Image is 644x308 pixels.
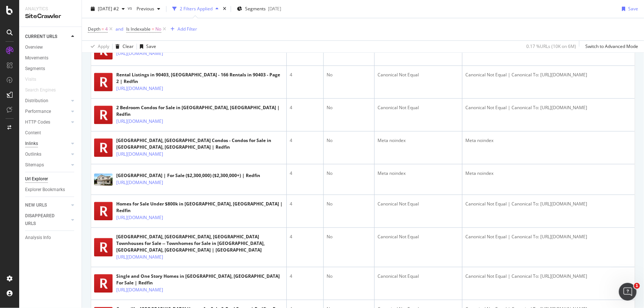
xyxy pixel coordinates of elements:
a: Url Explorer [25,175,76,183]
div: No [327,137,371,144]
div: Canonical Not Equal | Canonical To: [URL][DOMAIN_NAME] [465,233,632,240]
div: 0.17 % URLs ( 10K on 6M ) [526,43,576,49]
span: Depth [88,26,100,32]
a: Outlinks [25,150,69,158]
button: [DATE] #2 [88,3,128,15]
span: No [155,24,161,34]
button: Clear [113,41,134,52]
div: Canonical Not Equal [378,233,459,240]
a: Distribution [25,97,69,105]
div: Content [25,129,41,137]
div: No [327,104,371,111]
img: main image [94,105,113,124]
img: main image [94,138,113,157]
a: [URL][DOMAIN_NAME] [116,214,163,221]
div: SiteCrawler [25,12,76,21]
div: 4 [290,137,320,144]
div: Meta noindex [465,170,632,177]
div: Analytics [25,6,76,12]
div: 2 Filters Applied [180,6,213,12]
img: main image [94,173,113,186]
div: Canonical Not Equal [378,72,459,78]
a: CURRENT URLS [25,33,69,41]
span: Is Indexable [126,26,151,32]
span: 4 [105,24,108,34]
div: [GEOGRAPHIC_DATA], [GEOGRAPHIC_DATA] Condos - Condos for Sale in [GEOGRAPHIC_DATA], [GEOGRAPHIC_D... [116,137,283,150]
a: DISAPPEARED URLS [25,212,69,228]
a: [URL][DOMAIN_NAME] [116,253,163,261]
a: Inlinks [25,140,69,148]
div: [GEOGRAPHIC_DATA] | For Sale ($2,300,000) ($2,300,000+) | Redfin [116,172,260,179]
div: 4 [290,233,320,240]
button: Segments[DATE] [234,3,284,15]
img: main image [94,238,113,256]
div: Sitemaps [25,161,44,169]
div: Analysis Info [25,234,51,242]
div: Meta noindex [378,137,459,144]
div: No [327,170,371,177]
div: Url Explorer [25,175,48,183]
div: No [327,72,371,78]
iframe: Intercom live chat [619,283,637,301]
div: Explorer Bookmarks [25,186,65,194]
div: Overview [25,44,43,51]
div: No [327,201,371,207]
div: CURRENT URLS [25,33,57,41]
a: [URL][DOMAIN_NAME] [116,118,163,125]
a: Overview [25,44,76,51]
div: DISAPPEARED URLS [25,212,62,228]
a: Content [25,129,76,137]
div: 4 [290,170,320,177]
div: 2 Bedroom Condos for Sale in [GEOGRAPHIC_DATA], [GEOGRAPHIC_DATA] | Redfin [116,104,283,118]
div: Canonical Not Equal [378,273,459,280]
div: Save [146,43,156,49]
button: and [116,25,123,32]
button: Save [137,41,156,52]
div: Outlinks [25,150,41,158]
img: main image [94,274,113,293]
span: = [101,26,104,32]
div: [GEOGRAPHIC_DATA], [GEOGRAPHIC_DATA], [GEOGRAPHIC_DATA] Townhouses for Sale -- Townhomes for Sale... [116,233,283,253]
div: HTTP Codes [25,118,50,126]
a: HTTP Codes [25,118,69,126]
div: NEW URLS [25,201,47,209]
button: Switch to Advanced Mode [582,41,638,52]
a: Movements [25,54,76,62]
div: 4 [290,273,320,280]
div: Canonical Not Equal | Canonical To: [URL][DOMAIN_NAME] [465,201,632,207]
div: Performance [25,108,51,115]
a: [URL][DOMAIN_NAME] [116,286,163,294]
button: 2 Filters Applied [169,3,221,15]
div: Search Engines [25,86,56,94]
div: and [116,26,123,32]
a: Performance [25,108,69,115]
a: NEW URLS [25,201,69,209]
div: Canonical Not Equal | Canonical To: [URL][DOMAIN_NAME] [465,104,632,111]
button: Previous [134,3,163,15]
div: No [327,233,371,240]
div: Meta noindex [465,137,632,144]
a: Segments [25,65,76,73]
a: Visits [25,76,44,83]
div: times [221,5,228,13]
div: Visits [25,76,36,83]
a: [URL][DOMAIN_NAME] [116,179,163,186]
div: 4 [290,104,320,111]
img: main image [94,202,113,220]
div: Switch to Advanced Mode [585,43,638,49]
div: 4 [290,72,320,78]
div: Canonical Not Equal [378,201,459,207]
div: Apply [98,43,109,49]
a: Search Engines [25,86,63,94]
div: Inlinks [25,140,38,148]
div: No [327,273,371,280]
button: Apply [88,41,109,52]
div: Movements [25,54,48,62]
div: Distribution [25,97,48,105]
span: vs [128,5,134,11]
div: Canonical Not Equal [378,104,459,111]
span: = [152,26,154,32]
a: [URL][DOMAIN_NAME] [116,150,163,158]
div: Homes for Sale Under $800k in [GEOGRAPHIC_DATA], [GEOGRAPHIC_DATA] | Redfin [116,201,283,214]
a: [URL][DOMAIN_NAME] [116,50,163,57]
